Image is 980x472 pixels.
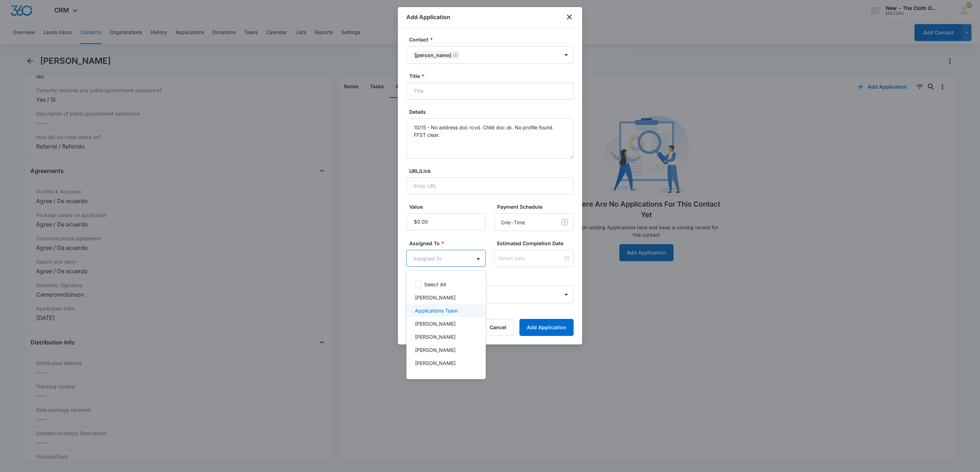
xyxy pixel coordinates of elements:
p: [PERSON_NAME] [415,294,456,301]
p: [PERSON_NAME] [415,320,456,327]
p: Applications Team [415,307,458,314]
p: [PERSON_NAME] [415,359,456,367]
p: Select All [424,281,446,288]
p: [PERSON_NAME] [415,333,456,341]
p: [PERSON_NAME] [415,346,456,354]
p: [PERSON_NAME] [415,372,456,380]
